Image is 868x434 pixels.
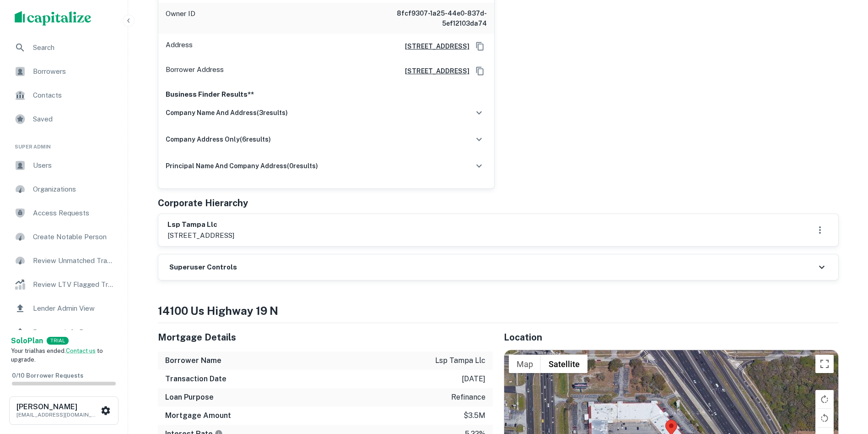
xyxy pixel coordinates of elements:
a: SoloPlan [11,335,43,346]
span: Search [33,42,115,53]
span: Users [33,160,115,171]
a: Contact us [66,347,96,354]
p: [EMAIL_ADDRESS][DOMAIN_NAME] [16,411,99,419]
a: Review LTV Flagged Transactions [7,274,120,296]
h6: Superuser Controls [169,262,237,273]
h6: Borrower Name [165,355,221,366]
span: Your trial has ended. to upgrade. [11,347,103,363]
p: [STREET_ADDRESS] [167,230,234,241]
button: Show satellite imagery [541,355,588,373]
p: Owner ID [166,8,195,28]
h6: Loan Purpose [165,392,214,403]
p: Address [166,39,193,53]
span: Access Requests [33,208,115,219]
button: Copy Address [473,39,487,53]
a: Search [7,37,120,59]
h6: company name and address ( 3 results) [166,108,288,118]
div: TRIAL [47,337,69,345]
p: Business Finder Results** [166,89,487,100]
span: Review LTV Flagged Transactions [33,279,115,290]
h6: Mortgage Amount [165,410,231,421]
span: 0 / 10 Borrower Requests [12,372,83,379]
a: Saved [7,108,120,130]
h6: 8fcf9307-1a25-44e0-837d-5ef12103da74 [377,8,487,28]
a: Contacts [7,84,120,106]
span: Create Notable Person [33,231,115,242]
span: Review Unmatched Transactions [33,255,115,266]
span: Borrower Info Requests [33,327,115,338]
a: Users [7,154,120,176]
button: Rotate map clockwise [815,390,834,408]
button: Show street map [509,355,541,373]
p: refinance [451,392,485,403]
strong: Solo Plan [11,336,43,345]
h4: 14100 us highway 19 n [158,302,839,319]
a: Borrowers [7,60,120,82]
h6: principal name and company address ( 0 results) [166,161,318,171]
span: Borrowers [33,66,115,77]
p: lsp tampa llc [435,355,485,366]
a: [STREET_ADDRESS] [398,41,469,51]
p: $3.5m [464,410,485,421]
a: [STREET_ADDRESS] [398,66,469,76]
span: Contacts [33,90,115,101]
p: [DATE] [462,374,485,385]
img: capitalize-logo.png [15,11,92,26]
li: Super Admin [7,132,120,154]
h5: Corporate Hierarchy [158,196,248,210]
button: [PERSON_NAME][EMAIL_ADDRESS][DOMAIN_NAME] [9,396,119,425]
h6: lsp tampa llc [167,220,234,230]
button: Toggle fullscreen view [815,355,834,373]
span: Saved [33,114,115,125]
iframe: Chat Widget [822,361,868,405]
h5: Location [504,330,839,344]
h6: [PERSON_NAME] [16,403,99,411]
span: Organizations [33,184,115,195]
p: Borrower Address [166,64,224,78]
button: Copy Address [473,64,487,78]
a: Create Notable Person [7,226,120,248]
a: Lender Admin View [7,297,120,319]
span: Lender Admin View [33,303,115,314]
a: Review Unmatched Transactions [7,250,120,272]
h6: Transaction Date [165,374,226,385]
button: Rotate map counterclockwise [815,409,834,427]
a: Borrower Info Requests [7,321,120,343]
a: Access Requests [7,202,120,224]
h5: Mortgage Details [158,330,493,344]
h6: company address only ( 6 results) [166,134,271,144]
a: Organizations [7,178,120,200]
